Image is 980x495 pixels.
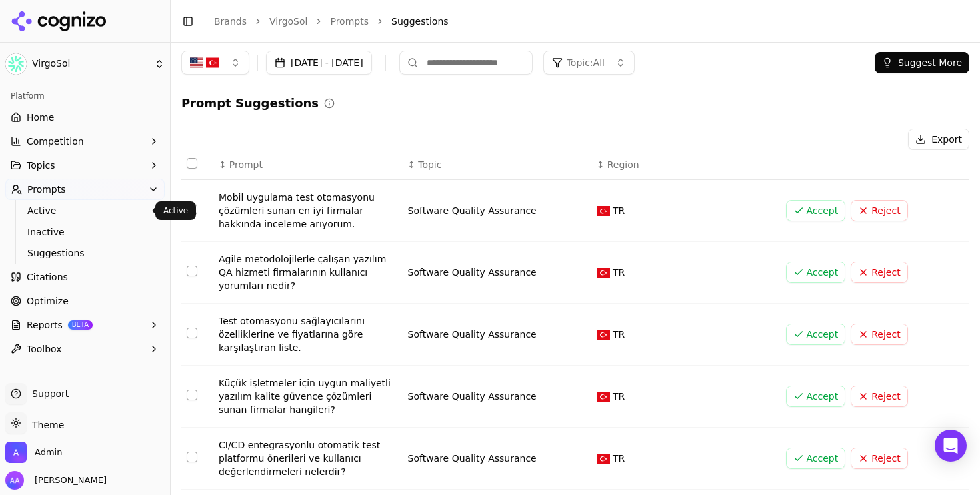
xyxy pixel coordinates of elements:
img: Admin [5,442,27,463]
nav: breadcrumb [214,15,943,28]
a: Optimize [5,290,165,312]
button: Reject [851,200,907,221]
span: Competition [27,135,84,148]
span: Suggestions [391,15,449,28]
div: Open Intercom Messenger [935,430,967,462]
img: TR flag [597,268,610,278]
span: Citations [27,270,68,284]
span: Prompt [229,158,263,171]
button: Select row 2 [187,266,197,276]
span: Topics [27,159,55,172]
button: Prompts [5,179,165,200]
img: TR flag [597,392,610,402]
span: TR [613,328,625,341]
div: Mobil uygulama test otomasyonu çözümleri sunan en iyi firmalar hakkında inceleme arıyorum. [219,191,397,231]
button: Reject [851,386,907,407]
a: Inactive [22,223,149,241]
span: Optimize [27,294,69,308]
th: Prompt [213,150,403,180]
img: United States [190,56,203,69]
span: Toolbox [27,342,62,356]
div: Software Quality Assurance [408,452,587,465]
button: Reject [851,262,907,283]
div: ↕Topic [408,158,587,171]
button: Accept [786,324,846,345]
button: Accept [786,448,846,469]
span: Active [27,204,143,217]
div: Test otomasyonu sağlayıcılarını özelliklerine ve fiyatlarına göre karşılaştıran liste. [219,314,397,354]
a: Prompts [330,15,369,28]
a: Home [5,107,165,128]
th: Region [591,150,781,180]
div: Software Quality Assurance [408,266,587,279]
span: [PERSON_NAME] [29,474,107,486]
span: Region [607,158,639,171]
a: Suggestions [22,244,149,262]
span: VirgoSol [32,58,149,70]
a: VirgoSol [269,15,307,28]
a: Citations [5,266,165,288]
button: ReportsBETA [5,314,165,336]
div: Platform [5,85,165,107]
span: TR [613,390,625,403]
span: Prompts [27,183,66,196]
span: Reports [27,318,63,332]
button: Accept [786,200,846,221]
div: ↕Region [597,158,775,171]
button: Open user button [5,471,107,490]
span: Topic [418,158,441,171]
span: TR [613,266,625,279]
span: TR [613,452,625,465]
button: Select row 5 [187,452,197,462]
img: TR flag [597,330,610,340]
button: Toolbox [5,338,165,360]
div: Küçük işletmeler için uygun maliyetli yazılım kalite güvence çözümleri sunan firmalar hangileri? [219,376,397,416]
div: Software Quality Assurance [408,390,587,403]
div: CI/CD entegrasyonlu otomatik test platformu önerileri ve kullanıcı değerlendirmeleri nelerdir? [219,438,397,478]
div: Agile metodolojilerle çalışan yazılım QA hizmeti firmalarının kullanıcı yorumları nedir? [219,252,397,292]
button: Suggest More [875,52,969,73]
img: TR flag [597,206,610,216]
button: Select row 3 [187,328,197,338]
span: Support [27,387,69,400]
button: Accept [786,262,846,283]
button: Competition [5,131,165,152]
button: Topics [5,155,165,176]
span: Admin [35,446,62,458]
button: Export [908,129,969,150]
div: ↕Prompt [219,158,397,171]
button: Open organization switcher [5,442,62,463]
span: Home [27,111,54,124]
button: [DATE] - [DATE] [266,51,372,75]
span: BETA [68,320,93,330]
span: Theme [27,420,64,430]
span: Topic: All [567,56,605,69]
p: Active [163,205,188,216]
img: VirgoSol [5,53,27,75]
h2: Prompt Suggestions [181,94,319,113]
button: Reject [851,448,907,469]
button: Accept [786,386,846,407]
a: Brands [214,16,247,27]
div: Software Quality Assurance [408,328,587,341]
th: Topic [403,150,592,180]
button: Select row 4 [187,390,197,400]
span: Inactive [27,225,143,239]
img: TR flag [597,454,610,464]
span: TR [613,204,625,217]
img: Turkiye [206,56,219,69]
div: Software Quality Assurance [408,204,587,217]
button: Reject [851,324,907,345]
button: Select all rows [187,158,197,169]
span: Suggestions [27,247,143,260]
img: Alp Aysan [5,471,24,490]
a: Active [22,201,149,220]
